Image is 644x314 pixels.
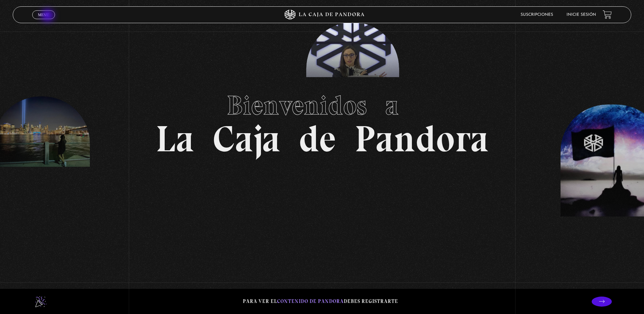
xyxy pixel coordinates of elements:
[156,84,489,157] h1: La Caja de Pandora
[521,13,553,17] a: Suscripciones
[38,13,49,17] span: Menu
[36,18,52,23] span: Cerrar
[227,89,417,121] span: Bienvenidos a
[603,10,612,19] a: View your shopping cart
[567,13,596,17] a: Inicie sesión
[277,298,344,304] span: contenido de Pandora
[243,297,398,306] p: Para ver el debes registrarte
